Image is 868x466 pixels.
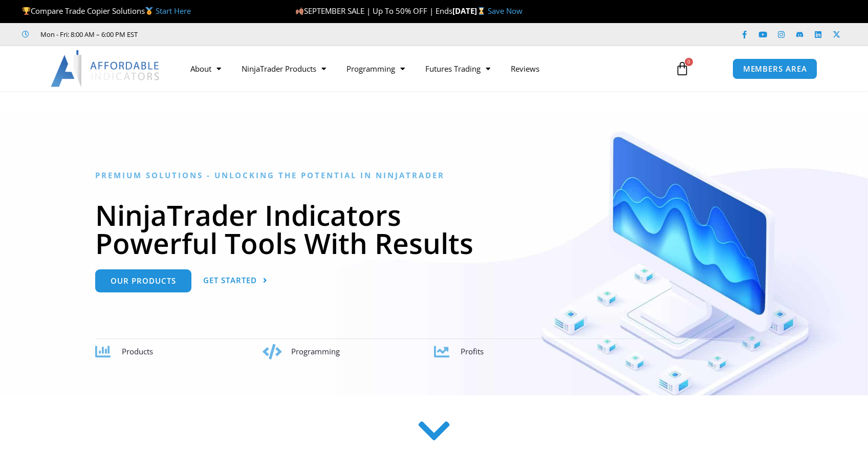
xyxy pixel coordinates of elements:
[38,28,138,40] span: Mon - Fri: 8:00 AM – 6:00 PM EST
[51,50,161,87] img: LogoAI | Affordable Indicators – NinjaTrader
[501,57,550,80] a: Reviews
[685,58,693,66] span: 0
[180,57,231,80] a: About
[203,269,268,292] a: Get Started
[732,58,818,79] a: MEMBERS AREA
[145,7,153,15] img: 🥇
[296,7,303,15] img: 🍂
[152,29,306,39] iframe: Customer reviews powered by Trustpilot
[122,346,153,356] span: Products
[291,346,340,356] span: Programming
[461,346,484,356] span: Profits
[180,57,663,80] nav: Menu
[111,277,176,285] span: Our Products
[23,7,30,15] img: 🏆
[478,7,485,15] img: ⌛
[95,201,773,257] h1: NinjaTrader Indicators Powerful Tools With Results
[95,171,773,180] h6: Premium Solutions - Unlocking the Potential in NinjaTrader
[231,57,336,80] a: NinjaTrader Products
[452,6,488,16] strong: [DATE]
[95,269,191,292] a: Our Products
[156,6,191,16] a: Start Here
[336,57,415,80] a: Programming
[22,6,191,16] span: Compare Trade Copier Solutions
[415,57,501,80] a: Futures Trading
[203,277,257,284] span: Get Started
[743,65,807,73] span: MEMBERS AREA
[488,6,523,16] a: Save Now
[295,6,452,16] span: SEPTEMBER SALE | Up To 50% OFF | Ends
[660,54,705,83] a: 0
